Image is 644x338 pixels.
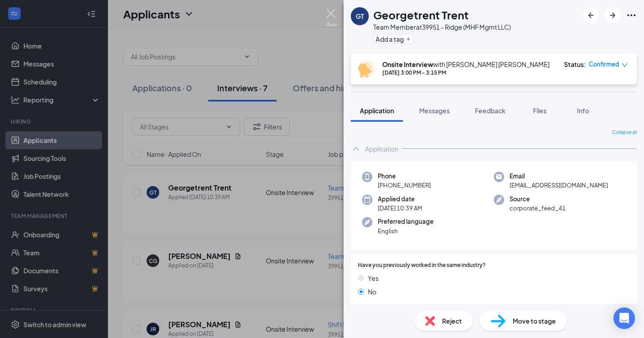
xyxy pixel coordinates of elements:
[368,287,376,297] span: No
[510,181,608,190] span: [EMAIL_ADDRESS][DOMAIN_NAME]
[382,60,433,68] b: Onsite Interview
[442,316,462,326] span: Reject
[589,60,619,69] span: Confirmed
[360,107,394,115] span: Application
[583,7,599,23] button: ArrowLeftNew
[358,261,486,270] span: Have you previously worked in the same industry?
[373,22,511,31] div: Team Member at 39951 - Ridge (MHF Mgmt LLC)
[607,10,618,21] svg: ArrowRight
[419,107,450,115] span: Messages
[378,195,422,204] span: Applied date
[356,12,364,21] div: GT
[513,316,556,326] span: Move to stage
[382,60,550,69] div: with [PERSON_NAME] [PERSON_NAME]
[378,204,422,213] span: [DATE] 10:39 AM
[613,307,635,329] div: Open Intercom Messenger
[577,107,589,115] span: Info
[373,7,469,22] h1: Georgetrent Trent
[378,217,434,226] span: Preferred language
[626,10,637,21] svg: Ellipses
[406,36,411,42] svg: Plus
[564,60,586,69] div: Status :
[510,195,566,204] span: Source
[368,273,379,283] span: Yes
[586,10,596,21] svg: ArrowLeftNew
[510,204,566,213] span: corporate_feed_41
[533,107,546,115] span: Files
[510,172,608,181] span: Email
[351,143,362,154] svg: ChevronUp
[622,62,628,68] span: down
[378,172,431,181] span: Phone
[373,34,413,44] button: PlusAdd a tag
[612,129,637,136] span: Collapse all
[475,107,505,115] span: Feedback
[378,181,431,190] span: [PHONE_NUMBER]
[365,144,398,153] div: Application
[382,69,550,76] div: [DATE] 3:00 PM - 3:15 PM
[604,7,621,23] button: ArrowRight
[378,227,434,236] span: English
